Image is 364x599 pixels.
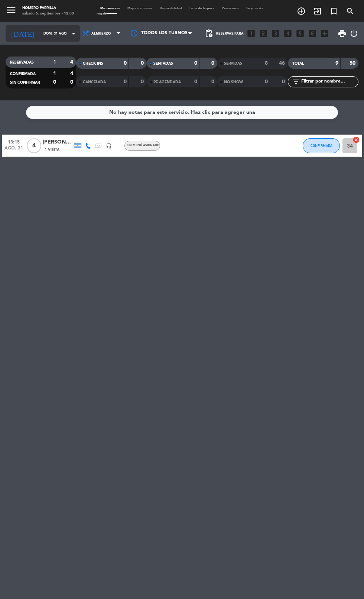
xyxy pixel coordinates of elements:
[211,61,216,66] strong: 0
[83,80,106,84] span: CANCELADA
[97,7,124,10] span: Mis reservas
[6,26,40,41] i: [DATE]
[216,32,244,36] span: Reservas para
[4,146,23,154] span: ago. 31
[124,79,127,84] strong: 0
[69,29,78,38] i: arrow_drop_down
[141,79,145,84] strong: 0
[350,61,357,66] strong: 50
[338,29,347,38] span: print
[186,7,218,10] span: Lista de Espera
[10,61,34,64] span: RESERVADAS
[329,7,338,16] i: turned_in_not
[271,29,280,38] i: looks_3
[83,62,103,65] span: CHECK INS
[70,80,75,85] strong: 0
[300,78,358,86] input: Filtrar por nombre...
[308,29,317,38] i: looks_6
[43,138,72,146] div: [PERSON_NAME]
[303,138,340,153] button: CONFIRMADA
[70,71,75,76] strong: 4
[127,144,160,147] span: Sin menú asignado
[311,144,332,148] span: CONFIRMADA
[292,62,304,65] span: TOTAL
[265,79,268,84] strong: 0
[109,108,255,117] div: No hay notas para este servicio. Haz clic para agregar una
[53,80,56,85] strong: 0
[53,59,56,65] strong: 1
[335,61,338,66] strong: 9
[27,138,41,153] span: 4
[297,7,306,16] i: add_circle_outline
[91,32,111,36] span: Almuerzo
[22,11,74,17] div: sábado 6. septiembre - 12:00
[352,136,360,144] i: cancel
[194,79,197,84] strong: 0
[45,147,59,153] span: 1 Visita
[194,61,197,66] strong: 0
[156,7,186,10] span: Disponibilidad
[10,72,36,76] span: CONFIRMADA
[124,61,127,66] strong: 0
[106,143,112,149] i: headset_mic
[224,80,243,84] span: NO SHOW
[6,4,17,16] i: menu
[346,7,355,16] i: search
[141,61,145,66] strong: 0
[295,29,305,38] i: looks_5
[283,29,293,38] i: looks_4
[53,71,56,76] strong: 1
[350,29,358,38] i: power_settings_new
[350,22,358,45] div: LOG OUT
[224,62,242,65] span: SERVIDAS
[4,137,23,146] span: 13:15
[279,61,286,66] strong: 46
[246,29,256,38] i: looks_one
[259,29,268,38] i: looks_two
[313,7,322,16] i: exit_to_app
[10,81,40,84] span: SIN CONFIRMAR
[22,6,74,11] div: Homero Parrilla
[320,29,329,38] i: add_box
[218,7,242,10] span: Pre-acceso
[265,61,268,66] strong: 8
[153,80,181,84] span: RE AGENDADA
[6,4,17,17] button: menu
[292,77,300,86] i: filter_list
[211,79,216,84] strong: 0
[282,79,286,84] strong: 0
[70,59,75,65] strong: 4
[204,29,213,38] span: pending_actions
[124,7,156,10] span: Mapa de mesas
[153,62,173,65] span: SENTADAS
